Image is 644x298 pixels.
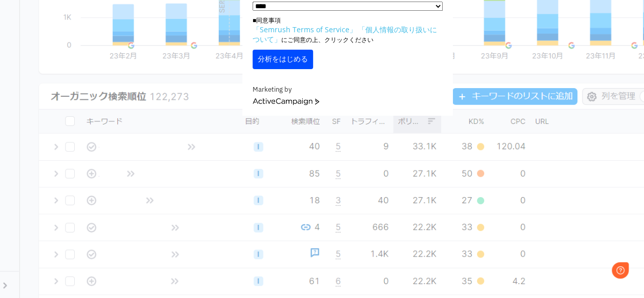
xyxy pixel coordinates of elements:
[553,258,633,287] iframe: Help widget launcher
[253,25,437,44] a: 「個人情報の取り扱いについて」
[253,84,443,95] div: Marketing by
[253,50,313,69] button: 分析をはじめる
[253,25,357,34] a: 「Semrush Terms of Service」
[253,16,443,45] p: ■同意事項 にご同意の上、クリックください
